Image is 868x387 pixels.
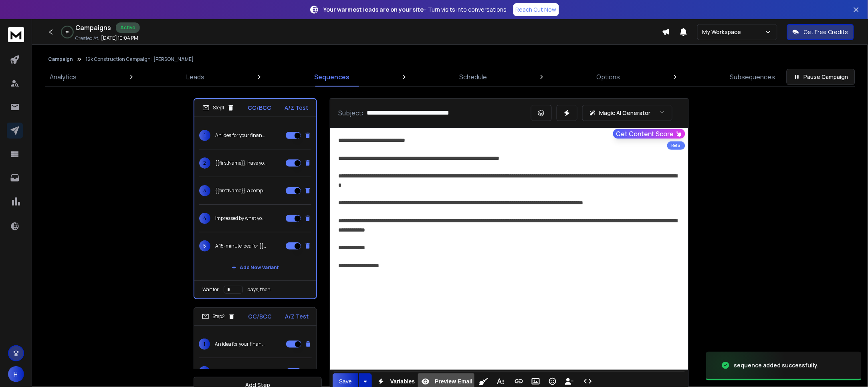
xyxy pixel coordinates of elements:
[75,23,111,32] h1: Campaigns
[582,105,672,121] button: Magic AI Generator
[592,67,625,87] a: Options
[8,27,24,42] img: logo
[194,98,317,299] li: Step1CC/BCCA/Z Test1An idea for your finances , {{firstName}}2{{firstName}}, have you seen this?3...
[597,72,620,82] p: Options
[202,313,235,320] div: Step 2
[248,312,272,320] p: CC/BCC
[199,157,210,169] span: 2
[248,104,271,112] p: CC/BCC
[75,35,99,42] p: Created At:
[309,67,354,87] a: Sequences
[199,339,210,350] span: 1
[314,72,349,82] p: Sequences
[215,160,266,166] p: {{firstName}}, have you seen this?
[248,286,270,293] p: days, then
[215,215,266,222] p: Impressed by what you're doing, {{firstName}}
[730,72,775,82] p: Subsequences
[725,67,780,87] a: Subsequences
[787,69,855,85] button: Pause Campaign
[215,369,266,375] p: {{firstName}}, have you seen this?
[182,67,209,87] a: Leads
[215,132,266,139] p: An idea for your finances , {{firstName}}
[86,56,194,62] p: 12k Construction Campaign | [PERSON_NAME]
[199,240,210,252] span: 5
[454,67,492,87] a: Schedule
[48,56,73,62] button: Campaign
[186,72,204,82] p: Leads
[513,3,559,16] a: Reach Out Now
[667,141,685,150] div: Beta
[702,28,745,36] p: My Workspace
[202,104,234,111] div: Step 1
[285,312,309,320] p: A/Z Test
[324,6,507,14] p: – Turn visits into conversations
[459,72,487,82] p: Schedule
[45,67,81,87] a: Analytics
[389,378,417,385] span: Variables
[433,378,474,385] span: Preview Email
[734,361,819,369] div: sequence added successfully.
[199,130,210,141] span: 1
[285,104,308,112] p: A/Z Test
[787,24,854,40] button: Get Free Credits
[215,341,266,347] p: An idea for your finances , {{firstName}}
[8,366,24,382] button: H
[116,22,140,33] div: Active
[613,129,685,139] button: Get Content Score
[202,286,219,293] p: Wait for
[199,185,210,196] span: 3
[600,109,651,117] p: Magic AI Generator
[516,6,557,14] p: Reach Out Now
[804,28,848,36] p: Get Free Credits
[199,366,210,377] span: 2
[65,30,70,34] p: 0 %
[199,213,210,224] span: 4
[324,6,424,13] strong: Your warmest leads are on your site
[50,72,77,82] p: Analytics
[101,35,138,41] p: [DATE] 10:04 PM
[215,187,266,194] p: {{firstName}}, a complimentary dashboard for you
[225,260,285,276] button: Add New Variant
[338,108,363,118] p: Subject:
[215,243,266,249] p: A 15-minute idea for {{firstName}}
